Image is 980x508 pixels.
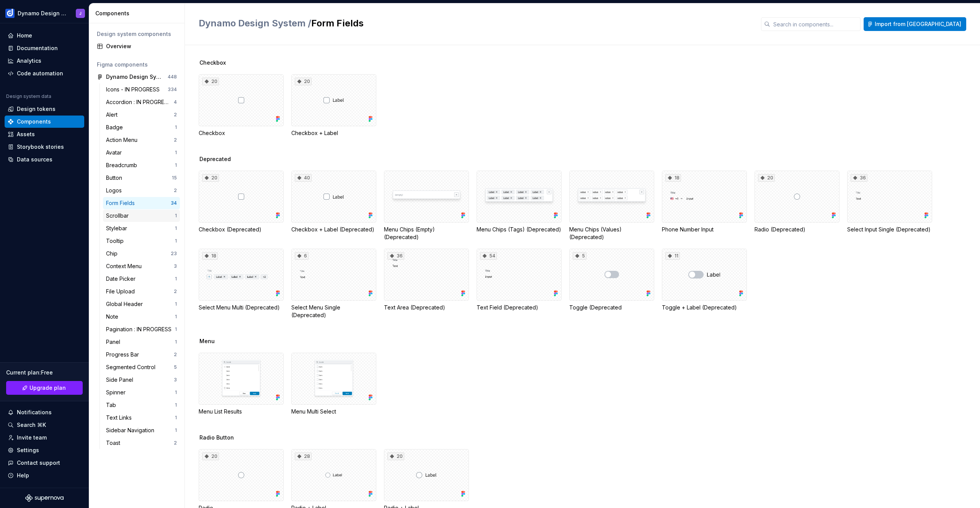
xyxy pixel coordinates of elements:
div: Dynamo Design System [18,10,67,17]
a: File Upload2 [103,285,180,298]
div: Avatar [106,149,125,156]
div: 18Phone Number Input [662,171,747,241]
div: Design system data [6,93,51,99]
span: Import from [GEOGRAPHIC_DATA] [875,20,961,28]
a: Breadcrumb1 [103,159,180,171]
div: Storybook stories [17,143,64,151]
div: 18 [202,252,218,260]
div: 20Checkbox (Deprecated) [199,171,284,241]
div: Text Field (Deprecated) [477,304,562,311]
div: Assets [17,130,35,138]
div: 20 [387,453,404,460]
div: 1 [175,276,177,282]
span: Checkbox [199,59,226,67]
div: 2 [174,352,177,358]
div: 1 [175,314,177,320]
div: 18Select Menu Multi (Deprecated) [199,249,284,319]
a: Design tokens [5,103,84,115]
div: 448 [168,74,177,80]
div: Panel [106,338,123,346]
div: 11 [665,252,680,260]
div: Settings [17,446,39,454]
div: 15 [172,175,177,181]
a: Text Links1 [103,412,180,424]
a: Note1 [103,311,180,323]
div: Overview [106,42,177,50]
div: 36 [387,252,404,260]
div: Pagination : IN PROGRESS [106,326,175,333]
div: Help [17,472,29,479]
div: Tooltip [106,237,127,245]
div: 34 [171,200,177,206]
div: Segmented Control [106,363,158,371]
a: Sidebar Navigation1 [103,424,180,436]
div: 20 [202,78,219,85]
div: Design system components [97,30,177,38]
div: Documentation [17,44,58,52]
span: Deprecated [199,155,231,163]
div: Checkbox + Label [291,129,376,137]
div: Sidebar Navigation [106,427,157,434]
img: c5f292b4-1c74-4827-b374-41971f8eb7d9.png [5,9,15,18]
span: Upgrade plan [29,384,66,392]
div: 1 [175,150,177,156]
div: Checkbox + Label (Deprecated) [291,226,376,233]
a: Home [5,29,84,42]
div: 20Checkbox + Label [291,74,376,137]
div: 1 [175,225,177,231]
a: Toast2 [103,437,180,449]
a: Button15 [103,172,180,184]
div: Scrollbar [106,212,132,220]
div: Breadcrumb [106,161,140,169]
a: Storybook stories [5,141,84,153]
div: 2 [174,440,177,446]
div: 20 [758,174,775,182]
h2: Form Fields [199,17,752,29]
a: Panel1 [103,336,180,348]
div: 1 [175,427,177,433]
div: 6Select Menu Single (Deprecated) [291,249,376,319]
div: 20 [295,78,312,85]
div: Side Panel [106,376,136,384]
a: Spinner1 [103,386,180,399]
div: Menu Multi Select [291,353,376,415]
span: Radio Button [199,434,234,441]
div: Menu List Results [199,353,284,415]
div: Data sources [17,156,52,163]
div: Spinner [106,389,129,396]
div: Stylebar [106,225,130,232]
a: Pagination : IN PROGRESS1 [103,323,180,335]
div: Components [95,10,181,17]
a: Documentation [5,42,84,54]
div: Menu Chips (Empty) (Deprecated) [384,171,469,241]
div: Select Input Single (Deprecated) [847,226,932,233]
div: Chip [106,250,121,257]
div: 40Checkbox + Label (Deprecated) [291,171,376,241]
div: Progress Bar [106,351,142,358]
div: Phone Number Input [662,226,747,233]
div: Date Picker [106,275,139,283]
a: Global Header1 [103,298,180,310]
a: Alert2 [103,109,180,121]
a: Tooltip1 [103,235,180,247]
div: Figma components [97,61,177,68]
div: Radio (Deprecated) [755,226,840,233]
div: 5Toggle (Deprecated [569,249,654,319]
div: 54Text Field (Deprecated) [477,249,562,319]
div: 11Toggle + Label (Deprecated) [662,249,747,319]
button: Contact support [5,457,84,469]
div: Note [106,313,121,321]
div: Design tokens [17,105,56,113]
div: Menu Chips (Values) (Deprecated) [569,171,654,241]
div: Badge [106,124,126,131]
div: 4 [174,99,177,105]
div: Home [17,32,32,39]
div: Current plan : Free [6,369,83,376]
a: Supernova Logo [25,494,64,502]
a: Chip23 [103,247,180,260]
div: Logos [106,187,125,194]
a: Components [5,116,84,128]
span: Menu [199,337,215,345]
div: Menu Multi Select [291,408,376,415]
a: Upgrade plan [6,381,83,395]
